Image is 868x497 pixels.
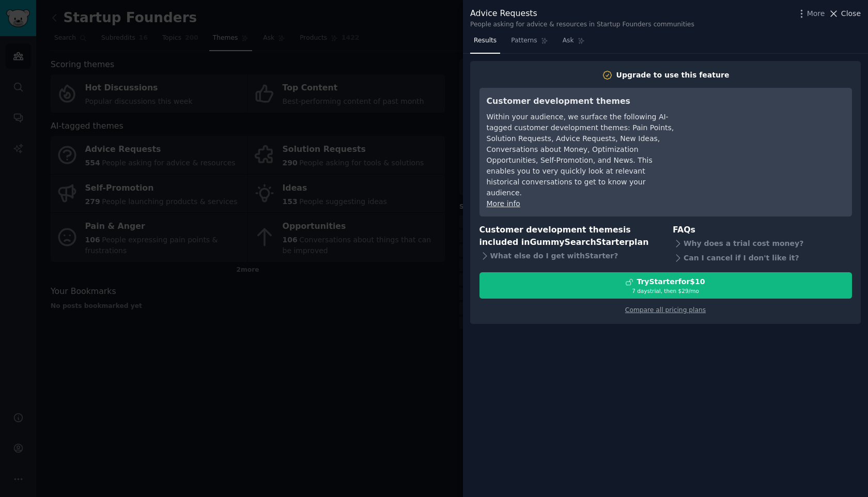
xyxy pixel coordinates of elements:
[807,8,825,19] span: More
[470,7,694,20] div: Advice Requests
[563,36,574,45] span: Ask
[637,276,705,287] div: Try Starter for $10
[480,287,851,294] div: 7 days trial, then $ 29 /mo
[673,251,852,265] div: Can I cancel if I don't like it?
[690,95,845,173] iframe: YouTube video player
[487,95,675,108] h3: Customer development themes
[479,272,852,299] button: TryStarterfor$107 daystrial, then $29/mo
[841,8,861,19] span: Close
[796,8,825,19] button: More
[511,36,537,45] span: Patterns
[479,224,659,249] h3: Customer development themes is included in plan
[479,249,659,263] div: What else do I get with Starter ?
[474,36,497,45] span: Results
[616,70,730,81] div: Upgrade to use this feature
[625,306,706,314] a: Compare all pricing plans
[487,112,675,198] div: Within your audience, we surface the following AI-tagged customer development themes: Pain Points...
[559,33,588,54] a: Ask
[530,237,628,247] span: GummySearch Starter
[828,8,861,19] button: Close
[470,33,500,54] a: Results
[673,236,852,251] div: Why does a trial cost money?
[487,199,520,208] a: More info
[507,33,551,54] a: Patterns
[470,20,694,29] div: People asking for advice & resources in Startup Founders communities
[673,224,852,237] h3: FAQs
